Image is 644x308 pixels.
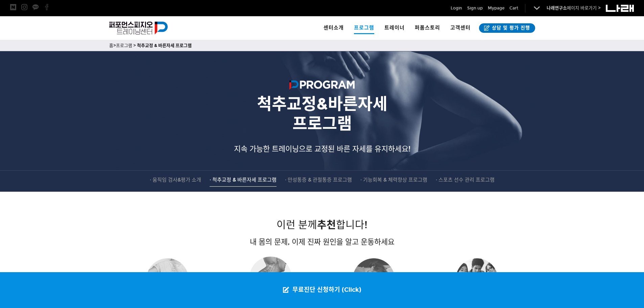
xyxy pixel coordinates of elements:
[410,16,445,40] a: 퍼폼스토리
[116,43,132,48] a: 프로그램
[285,176,352,186] a: · 만성통증 & 관절통증 프로그램
[289,80,355,92] img: PROGRAM
[234,144,410,153] span: 지속 가능한 트레이닝으로 교정된 바른 자세를 유지하세요!
[360,176,427,186] a: · 기능회복 & 체력향상 프로그램
[210,176,277,187] a: · 척추교정 & 바른자세 프로그램
[324,25,344,31] span: 센터소개
[276,272,368,308] a: 무료진단 신청하기 (Click)
[436,176,495,186] a: · 스포츠 선수 관리 프로그램
[490,25,530,31] span: 상담 및 평가 진행
[384,25,405,31] span: 트레이너
[249,257,292,299] img: 거북목&오다리 - 예시 아이콘
[137,43,192,48] a: 척추교정 & 바른자세 프로그램
[450,25,471,31] span: 고객센터
[150,177,201,183] span: · 움직임 검사&평가 소개
[479,23,535,33] a: 상담 및 평가 진행
[436,177,495,183] span: · 스포츠 선수 관리 프로그램
[210,177,277,183] span: · 척추교정 & 바른자세 프로그램
[292,114,352,134] strong: 프로그램
[353,258,395,301] img: 자세불균형 - 예시 아이콘
[488,5,504,11] a: Mypage
[509,5,518,11] a: Cart
[379,16,410,40] a: 트레이너
[285,177,352,183] span: · 만성통증 & 관절통증 프로그램
[150,176,201,186] a: · 움직임 검사&평가 소개
[317,219,336,231] strong: 추천
[360,177,427,183] span: · 기능회복 & 체력향상 프로그램
[547,5,567,11] strong: 나래연구소
[318,16,349,40] a: 센터소개
[547,5,601,11] a: 나래연구소페이지 바로가기 >
[109,42,535,49] p: > >
[451,5,462,11] a: Login
[257,94,387,114] strong: 척추교정&바른자세
[415,25,440,31] span: 퍼폼스토리
[456,258,498,301] img: 성장 청소년 - 예시 아이콘
[467,5,483,11] a: Sign up
[445,16,476,40] a: 고객센터
[109,43,113,48] a: 홈
[354,21,374,34] span: 프로그램
[277,219,367,231] span: 이런 분께 합니다!
[146,258,189,301] img: 척추측만증 - 예시 아이콘
[349,16,379,40] a: 프로그램
[250,237,395,246] span: 내 몸의 문제, 이제 진짜 원인을 알고 운동하세요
